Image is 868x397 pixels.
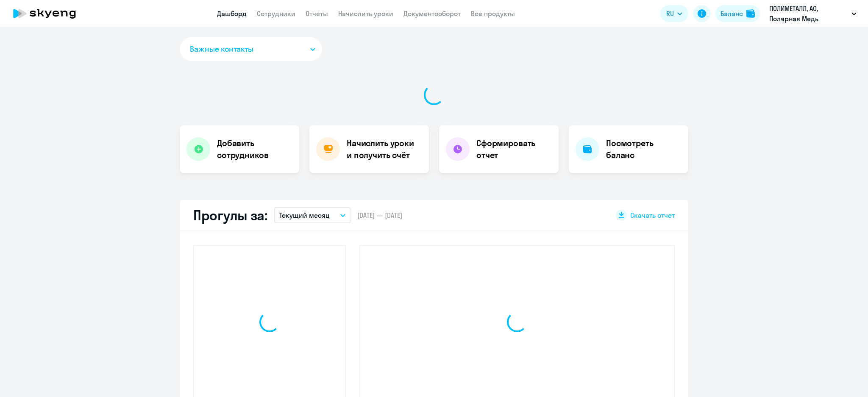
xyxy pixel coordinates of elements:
[769,3,848,24] p: ПОЛИМЕТАЛЛ, АО, Полярная Медь
[217,9,247,18] a: Дашборд
[338,9,393,18] a: Начислить уроки
[746,9,755,18] img: balance
[403,9,461,18] a: Документооборот
[180,37,322,61] button: Важные контакты
[666,8,674,19] span: RU
[660,5,688,22] button: RU
[274,207,351,223] button: Текущий месяц
[217,137,292,161] h4: Добавить сотрудников
[193,207,267,224] h2: Прогулы за:
[765,3,861,24] button: ПОЛИМЕТАЛЛ, АО, Полярная Медь
[347,137,420,161] h4: Начислить уроки и получить счёт
[715,5,760,22] button: Балансbalance
[279,210,330,220] p: Текущий месяц
[257,9,295,18] a: Сотрудники
[306,9,328,18] a: Отчеты
[721,8,743,19] div: Баланс
[471,9,515,18] a: Все продукты
[606,137,682,161] h4: Посмотреть баланс
[630,211,675,220] span: Скачать отчет
[357,211,402,220] span: [DATE] — [DATE]
[476,137,552,161] h4: Сформировать отчет
[190,44,253,55] span: Важные контакты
